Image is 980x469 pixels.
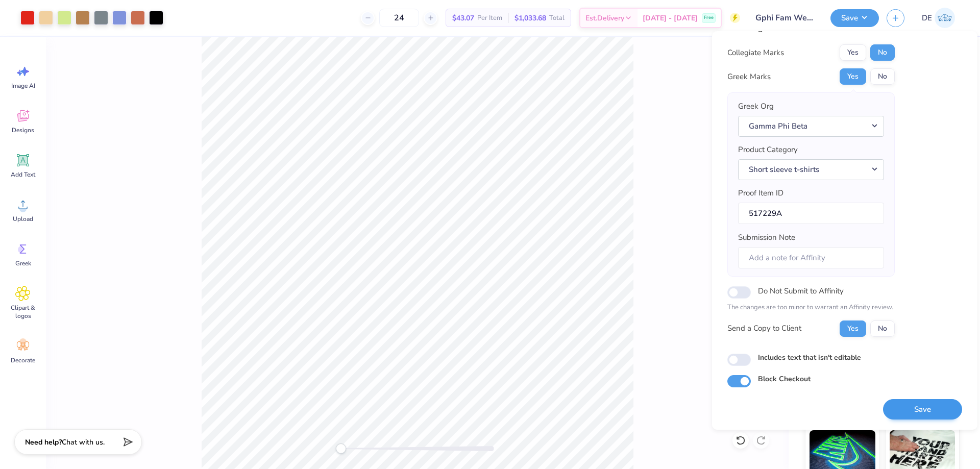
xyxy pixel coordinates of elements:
[738,187,783,199] label: Proof Item ID
[738,116,884,137] button: Gamma Phi Beta
[336,443,346,454] div: Accessibility label
[883,399,962,420] button: Save
[840,68,866,85] button: Yes
[477,13,502,23] span: Per Item
[758,374,811,384] label: Block Checkout
[727,71,771,83] div: Greek Marks
[379,9,419,27] input: – –
[25,437,62,447] strong: Need help?
[585,13,624,23] span: Est. Delivery
[935,8,955,28] img: Djian Evardoni
[6,304,40,320] span: Clipart & logos
[549,13,565,23] span: Total
[917,8,960,28] a: DE
[738,247,884,269] input: Add a note for Affinity
[840,320,866,337] button: Yes
[830,9,879,27] button: Save
[870,44,895,61] button: No
[11,356,35,364] span: Decorate
[758,352,861,363] label: Includes text that isn't editable
[840,44,866,61] button: Yes
[13,215,33,223] span: Upload
[738,101,774,112] label: Greek Org
[704,14,714,21] span: Free
[758,284,844,298] label: Do Not Submit to Affinity
[870,68,895,85] button: No
[870,320,895,337] button: No
[738,159,884,180] button: Short sleeve t-shirts
[11,82,35,90] span: Image AI
[15,259,31,267] span: Greek
[922,12,932,24] span: DE
[748,8,823,28] input: Untitled Design
[727,47,784,59] div: Collegiate Marks
[11,170,35,179] span: Add Text
[452,13,474,23] span: $43.07
[727,323,801,334] div: Send a Copy to Client
[727,303,895,313] p: The changes are too minor to warrant an Affinity review.
[514,13,546,23] span: $1,033.68
[738,144,798,156] label: Product Category
[12,126,34,134] span: Designs
[62,437,105,447] span: Chat with us.
[643,13,698,23] span: [DATE] - [DATE]
[738,232,795,243] label: Submission Note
